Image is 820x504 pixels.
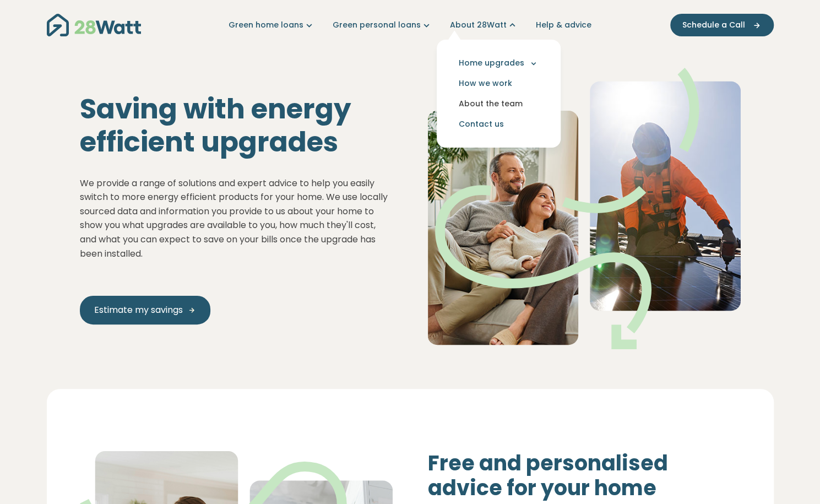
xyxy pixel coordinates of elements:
[446,94,552,114] a: About the team
[450,19,518,31] a: About 28Watt
[229,19,315,31] a: Green home loans
[446,114,552,134] a: Contact us
[80,176,393,261] p: We provide a range of solutions and expert advice to help you easily switch to more energy effici...
[333,19,432,31] a: Green personal loans
[47,14,141,36] img: 28Watt
[94,304,183,317] span: Estimate my savings
[446,53,552,73] button: Home upgrades
[80,93,393,159] h1: Saving with energy efficient upgrades
[670,14,774,36] button: Schedule a Call
[80,296,210,324] a: Estimate my savings
[47,11,774,39] nav: Main navigation
[446,73,552,94] a: How we work
[428,451,741,501] h2: Free and personalised advice for your home
[536,19,591,31] a: Help & advice
[682,19,745,31] span: Schedule a Call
